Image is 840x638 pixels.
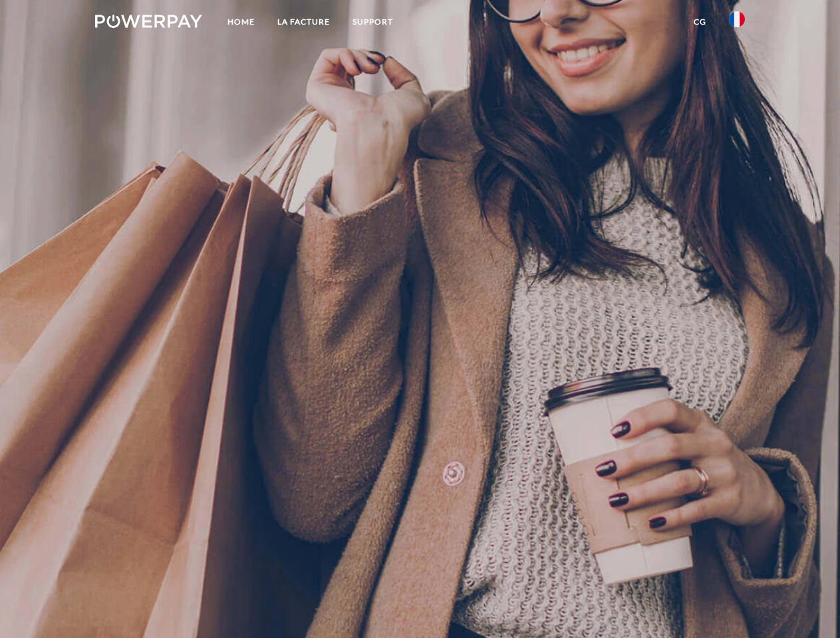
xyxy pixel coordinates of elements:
[95,15,202,28] img: logo-powerpay-white.svg
[682,10,718,34] a: CG
[216,10,266,34] a: Home
[266,10,341,34] a: LA FACTURE
[341,10,404,34] a: Support
[729,11,745,27] img: fr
